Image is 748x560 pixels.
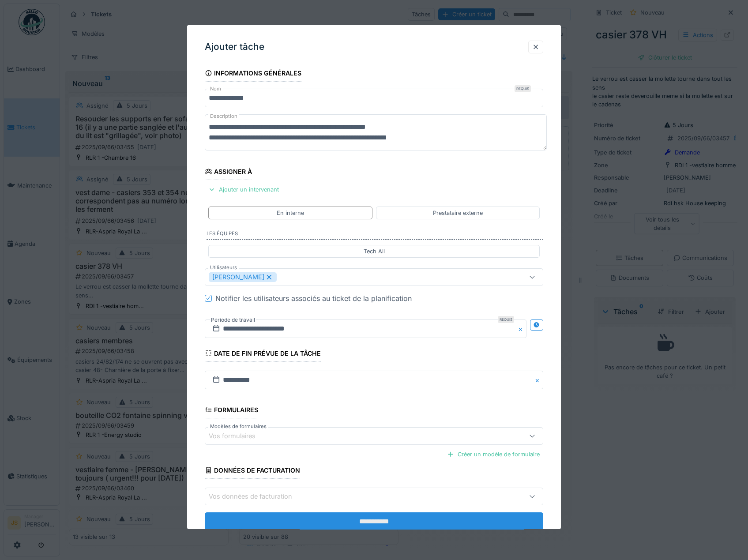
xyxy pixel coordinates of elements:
[444,448,543,460] div: Créer un modèle de formulaire
[210,315,256,325] label: Période de travail
[208,423,268,430] label: Modèles de formulaires
[277,209,304,217] div: En interne
[207,230,544,240] label: Les équipes
[364,247,385,256] div: Tech All
[517,319,526,338] button: Close
[534,371,543,389] button: Close
[209,272,277,282] div: [PERSON_NAME]
[515,85,531,92] div: Requis
[205,184,282,196] div: Ajouter un intervenant
[205,464,301,479] div: Données de facturation
[215,293,412,304] div: Notifier les utilisateurs associés au ticket de la planification
[205,41,264,53] h3: Ajouter tâche
[205,403,259,418] div: Formulaires
[208,264,239,271] label: Utilisateurs
[205,165,252,180] div: Assigner à
[498,316,514,323] div: Requis
[209,431,268,441] div: Vos formulaires
[433,209,483,217] div: Prestataire externe
[205,347,321,362] div: Date de fin prévue de la tâche
[209,492,304,502] div: Vos données de facturation
[208,85,223,93] label: Nom
[208,111,239,122] label: Description
[205,67,302,82] div: Informations générales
